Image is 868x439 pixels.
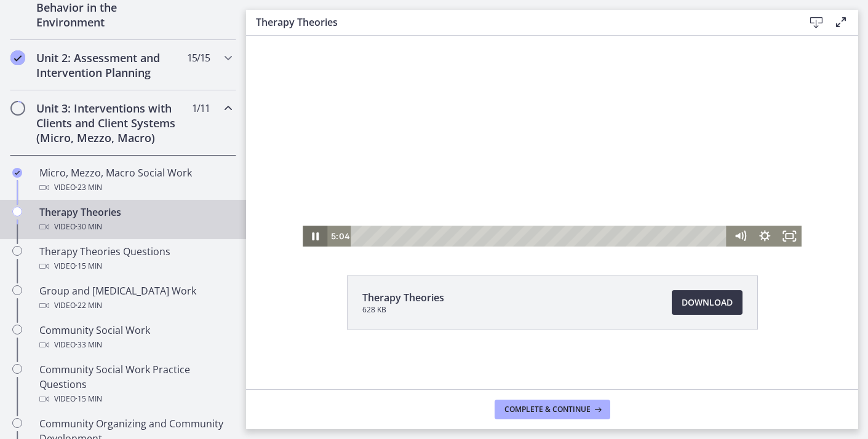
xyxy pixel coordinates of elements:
[39,283,231,313] div: Group and [MEDICAL_DATA] Work
[256,15,784,30] h3: Therapy Theories
[187,50,210,65] span: 15 / 15
[36,101,186,145] h2: Unit 3: Interventions with Clients and Client Systems (Micro, Mezzo, Macro)
[39,259,231,274] div: Video
[39,205,231,234] div: Therapy Theories
[39,180,231,195] div: Video
[39,392,231,406] div: Video
[39,219,231,234] div: Video
[76,180,102,195] span: · 23 min
[39,244,231,274] div: Therapy Theories Questions
[362,290,444,305] span: Therapy Theories
[76,259,102,274] span: · 15 min
[39,165,231,195] div: Micro, Mezzo, Macro Social Work
[362,305,444,315] span: 628 KB
[495,400,610,419] button: Complete & continue
[672,290,743,315] a: Download
[39,323,231,352] div: Community Social Work
[76,338,102,352] span: · 33 min
[76,392,102,406] span: · 15 min
[10,50,25,65] i: Completed
[76,219,102,234] span: · 30 min
[36,50,186,80] h2: Unit 2: Assessment and Intervention Planning
[504,405,591,414] span: Complete & continue
[192,101,210,116] span: 1 / 11
[12,168,22,178] i: Completed
[39,298,231,313] div: Video
[76,298,102,313] span: · 22 min
[39,338,231,352] div: Video
[682,295,733,310] span: Download
[39,362,231,406] div: Community Social Work Practice Questions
